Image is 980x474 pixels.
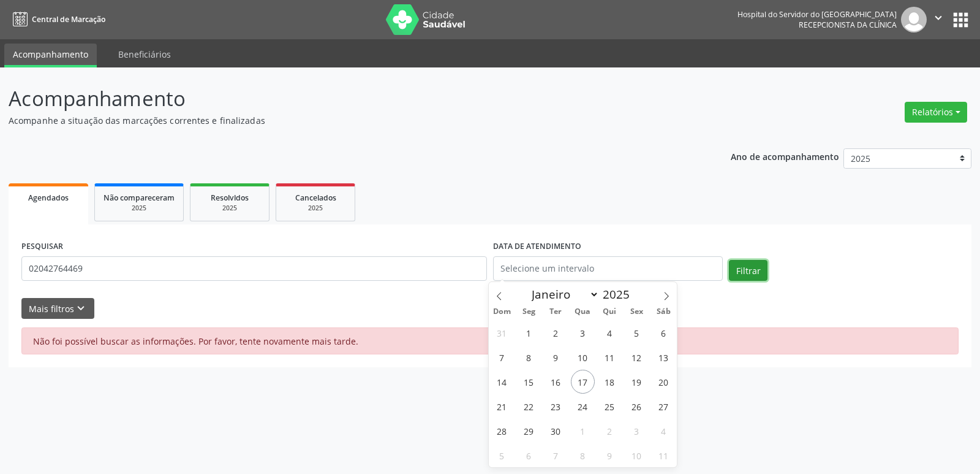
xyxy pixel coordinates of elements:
span: Outubro 5, 2025 [490,443,514,467]
span: Setembro 2, 2025 [544,321,568,345]
span: Setembro 18, 2025 [598,370,622,394]
span: Cancelados [295,193,336,203]
a: Acompanhamento [4,44,97,67]
button: Relatórios [905,102,967,123]
img: img [901,7,927,32]
button: Mais filtroskeyboard_arrow_down [21,298,94,319]
span: Setembro 6, 2025 [652,321,676,345]
span: Setembro 8, 2025 [517,345,541,369]
span: Setembro 19, 2025 [625,370,649,394]
span: Recepcionista da clínica [799,20,897,30]
span: Setembro 7, 2025 [490,345,514,369]
span: Setembro 11, 2025 [598,345,622,369]
span: Não compareceram [104,193,175,203]
div: Não foi possível buscar as informações. Por favor, tente novamente mais tarde. [21,327,959,354]
span: Agosto 31, 2025 [490,321,514,345]
span: Seg [515,308,542,316]
span: Outubro 9, 2025 [598,443,622,467]
span: Setembro 27, 2025 [652,394,676,418]
span: Setembro 17, 2025 [571,370,595,394]
span: Outubro 11, 2025 [652,443,676,467]
span: Setembro 30, 2025 [544,419,568,443]
span: Setembro 15, 2025 [517,370,541,394]
span: Setembro 28, 2025 [490,419,514,443]
input: Selecione um intervalo [493,256,723,281]
span: Outubro 3, 2025 [625,419,649,443]
div: 2025 [104,204,175,213]
p: Ano de acompanhamento [731,148,839,164]
span: Setembro 26, 2025 [625,394,649,418]
div: 2025 [285,204,346,213]
i:  [932,11,945,25]
span: Sáb [650,308,677,316]
span: Dom [489,308,516,316]
span: Setembro 22, 2025 [517,394,541,418]
span: Setembro 3, 2025 [571,321,595,345]
span: Setembro 9, 2025 [544,345,568,369]
span: Setembro 12, 2025 [625,345,649,369]
div: Hospital do Servidor do [GEOGRAPHIC_DATA] [737,9,897,20]
span: Outubro 4, 2025 [652,419,676,443]
span: Setembro 1, 2025 [517,321,541,345]
a: Beneficiários [110,44,179,65]
span: Resolvidos [211,193,249,203]
span: Outubro 6, 2025 [517,443,541,467]
input: Year [599,286,639,302]
input: Nome, código do beneficiário ou CPF [21,256,487,281]
span: Setembro 20, 2025 [652,370,676,394]
label: PESQUISAR [21,237,63,256]
a: Central de Marcação [9,9,105,29]
span: Agendados [28,193,69,203]
span: Setembro 13, 2025 [652,345,676,369]
span: Setembro 10, 2025 [571,345,595,369]
i: keyboard_arrow_down [74,302,88,315]
p: Acompanhamento [9,83,682,114]
span: Outubro 10, 2025 [625,443,649,467]
span: Setembro 16, 2025 [544,370,568,394]
span: Outubro 1, 2025 [571,419,595,443]
button: Filtrar [729,260,767,281]
span: Sex [623,308,650,316]
span: Setembro 29, 2025 [517,419,541,443]
span: Central de Marcação [32,14,105,25]
div: 2025 [199,204,260,213]
span: Qua [569,308,596,316]
span: Outubro 7, 2025 [544,443,568,467]
button: apps [950,9,971,31]
button:  [927,7,950,32]
span: Outubro 8, 2025 [571,443,595,467]
span: Setembro 21, 2025 [490,394,514,418]
span: Setembro 5, 2025 [625,321,649,345]
span: Ter [542,308,569,316]
p: Acompanhe a situação das marcações correntes e finalizadas [9,114,682,127]
select: Month [526,286,600,303]
span: Setembro 24, 2025 [571,394,595,418]
span: Setembro 23, 2025 [544,394,568,418]
label: DATA DE ATENDIMENTO [493,237,581,256]
span: Qui [596,308,623,316]
span: Outubro 2, 2025 [598,419,622,443]
span: Setembro 4, 2025 [598,321,622,345]
span: Setembro 14, 2025 [490,370,514,394]
span: Setembro 25, 2025 [598,394,622,418]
